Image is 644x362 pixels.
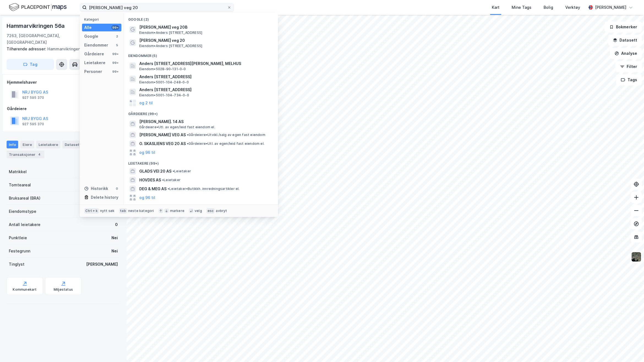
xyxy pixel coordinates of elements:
[115,186,119,191] div: 0
[9,248,30,254] div: Festegrunn
[84,24,92,31] div: Alle
[22,122,44,126] div: 927 595 370
[139,24,271,31] span: [PERSON_NAME] veg 20B
[84,208,99,214] div: Ctrl + k
[187,133,265,137] span: Gårdeiere • Utvikl./salg av egen fast eiendom
[162,178,181,182] span: Leietaker
[111,52,119,56] div: 99+
[492,4,500,11] div: Kart
[7,105,120,112] div: Gårdeiere
[206,208,215,214] div: esc
[124,13,278,23] div: Google (2)
[62,141,83,148] div: Datasett
[610,48,642,59] button: Analyse
[84,33,98,40] div: Google
[119,208,127,214] div: tab
[168,187,169,191] span: •
[100,209,115,213] div: nytt søk
[9,235,27,241] div: Punktleie
[187,133,189,137] span: •
[7,79,120,86] div: Hjemmelshaver
[7,141,18,148] div: Info
[631,252,642,262] img: 9k=
[9,221,40,228] div: Antall leietakere
[36,141,60,148] div: Leietakere
[84,59,105,66] div: Leietakere
[139,140,186,147] span: O. SKASLIENS VEG 20 AS
[139,168,171,175] span: GLADS VEI 20 AS
[7,59,54,70] button: Tag
[616,336,644,362] iframe: Chat Widget
[84,17,121,21] div: Kategori
[195,209,202,213] div: velg
[139,37,271,44] span: [PERSON_NAME] veg 20
[139,177,161,183] span: HOVDES AS
[87,3,227,12] input: Søk på adresse, matrikkel, gårdeiere, leietakere eller personer
[111,61,119,65] div: 99+
[9,168,27,175] div: Matrikkel
[139,44,202,48] span: Eiendom • Anders [STREET_ADDRESS]
[22,96,44,100] div: 927 595 370
[111,248,118,254] div: Nei
[139,194,155,201] button: og 96 til
[9,208,36,215] div: Eiendomstype
[139,67,186,71] span: Eiendom • 5028-90-131-0-0
[7,21,66,30] div: Hammarvikringen 56a
[139,186,167,192] span: DEG & MEG AS
[139,149,155,156] button: og 96 til
[616,74,642,85] button: Tags
[216,209,227,213] div: avbryt
[187,141,264,146] span: Gårdeiere • Utl. av egen/leid fast eiendom el.
[13,287,37,292] div: Kommunekart
[170,209,184,213] div: markere
[9,182,31,188] div: Tomteareal
[187,141,189,146] span: •
[124,107,278,117] div: Gårdeiere (99+)
[7,32,98,46] div: 7263, [GEOGRAPHIC_DATA], [GEOGRAPHIC_DATA]
[139,132,186,138] span: [PERSON_NAME] VEG AS
[111,25,119,30] div: 99+
[84,185,108,192] div: Historikk
[139,125,215,129] span: Gårdeiere • Utl. av egen/leid fast eiendom el.
[168,187,240,191] span: Leietaker • Butikkh. innredningsartikler el.
[565,4,580,11] div: Verktøy
[512,4,531,11] div: Mine Tags
[139,118,271,125] span: [PERSON_NAME]. 14 AS
[91,194,118,201] div: Delete history
[139,80,189,85] span: Eiendom • 5001-104-248-0-0
[173,169,174,173] span: •
[128,209,154,213] div: neste kategori
[86,261,118,268] div: [PERSON_NAME]
[139,100,153,106] button: og 2 til
[616,336,644,362] div: Kontrollprogram for chat
[544,4,553,11] div: Bolig
[9,195,40,202] div: Bruksareal (BRA)
[605,21,642,32] button: Bokmerker
[54,287,73,292] div: Miljøstatus
[139,93,189,97] span: Eiendom • 5001-104-734-0-0
[139,31,202,35] span: Eiendom • Anders [STREET_ADDRESS]
[7,151,44,158] div: Transaksjoner
[20,141,34,148] div: Eiere
[124,49,278,59] div: Eiendommer (5)
[7,46,116,52] div: Hammarvikringen 56b
[173,169,191,173] span: Leietaker
[84,68,102,75] div: Personer
[111,235,118,241] div: Nei
[9,2,67,12] img: logo.f888ab2527a4732fd821a326f86c7f29.svg
[139,74,271,80] span: Anders [STREET_ADDRESS]
[608,35,642,46] button: Datasett
[37,152,42,157] div: 4
[115,43,119,47] div: 5
[111,69,119,74] div: 99+
[115,34,119,39] div: 2
[615,61,642,72] button: Filter
[115,221,118,228] div: 0
[84,51,104,57] div: Gårdeiere
[124,157,278,167] div: Leietakere (99+)
[595,4,626,11] div: [PERSON_NAME]
[9,261,24,268] div: Tinglyst
[7,47,47,51] span: Tilhørende adresser:
[124,202,278,212] div: Personer (99+)
[162,178,164,182] span: •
